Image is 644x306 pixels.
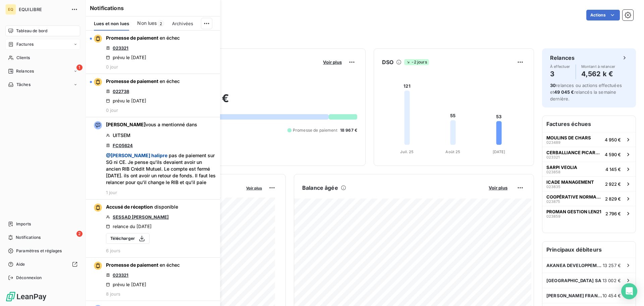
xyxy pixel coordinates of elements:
span: Déconnexion [16,275,42,281]
span: 023875 [546,200,560,204]
span: 2 [76,231,83,237]
tspan: Août 25 [445,149,460,154]
button: Voir plus [321,59,344,65]
span: 18 967 € [340,127,357,133]
a: 022738 [113,89,129,94]
tspan: Juil. 25 [400,149,414,154]
img: Logo LeanPay [5,291,47,302]
span: PROMAN GESTION LEN21 [546,209,601,214]
span: À effectuer [550,64,570,69]
span: pas de paiement sur SG ni CE. Je pense qu'ils devaient avoir un ancien RIB Crédit Mutuel. Le comp... [106,152,216,186]
button: Promesse de paiement en échec022738prévu le [DATE]0 jour [86,74,220,117]
span: Lues et non lues [94,21,129,26]
button: MOULINS DE CHARS0234894 950 € [542,132,636,147]
span: Paramètres et réglages [16,248,62,254]
span: disponible [154,204,178,210]
span: vous a mentionné dans [106,121,197,128]
span: CERBALLIANCE PICARDIE [546,150,602,155]
span: 1 jour [106,190,117,195]
button: Accusé de réception disponibleSESSAD [PERSON_NAME]relance du [DATE]Télécharger6 jours [86,200,220,258]
span: Voir plus [246,186,262,190]
span: en échec [160,262,180,268]
button: Promesse de paiement en échec023321prévu le [DATE]8 jours [86,258,220,301]
span: 2 [158,20,164,27]
h6: Notifications [90,4,216,12]
div: EQ [5,4,16,15]
span: Promesse de paiement [106,78,158,84]
span: UITSEM [113,132,130,139]
span: @ [PERSON_NAME] halipre [106,152,167,158]
span: Accusé de réception [106,204,153,210]
div: Open Intercom Messenger [621,283,637,299]
a: 023321 [113,272,128,278]
span: Promesse de paiement [293,127,337,133]
h4: 3 [550,69,570,79]
span: 13 257 € [603,263,621,268]
span: 4 145 € [605,167,621,172]
button: SARPI VEOLIA0238584 145 € [542,162,636,176]
span: 4 590 € [605,152,621,157]
a: SESSAD [PERSON_NAME] [113,214,169,220]
span: Non lues [137,20,157,27]
h4: 4,562 k € [581,69,615,79]
span: 023835 [546,185,560,189]
span: 13 002 € [602,278,621,283]
span: 2 796 € [605,211,621,216]
button: ICADE MANAGEMENT0238352 922 € [542,176,636,191]
div: relance du [DATE] [106,224,152,229]
span: Montant à relancer [581,64,615,69]
span: Voir plus [489,185,507,190]
button: Télécharger [106,233,150,244]
div: prévu le [DATE] [106,55,146,60]
button: Voir plus [244,185,264,191]
span: Notifications [16,234,41,241]
button: COOPÉRATIVE NORMANDE FUNÉRAIRE0238752 829 € [542,191,636,206]
span: MOULINS DE CHARS [546,135,591,140]
span: Tâches [16,82,31,88]
h6: DSO [382,58,393,66]
button: [PERSON_NAME]vous a mentionné dansUITSEMFC05624 @[PERSON_NAME] halipre pas de paiement sur SG ni ... [86,117,220,200]
span: 0 jour [106,64,118,70]
span: [PERSON_NAME] FRANCE SAFETY ASSESSMENT [546,293,602,298]
span: 10 454 € [602,293,621,298]
button: Voir plus [487,185,509,191]
span: Clients [16,55,30,61]
button: Promesse de paiement en échec023321prévu le [DATE]0 jour [86,31,220,74]
a: Aide [5,259,80,270]
button: CERBALLIANCE PICARDIE0233214 590 € [542,147,636,162]
span: ICADE MANAGEMENT [546,179,594,185]
span: Imports [16,221,31,227]
span: 0 jour [106,107,118,113]
span: 4 950 € [605,137,621,142]
a: 023321 [113,45,128,51]
button: Actions [586,10,620,20]
h6: Relances [550,54,575,62]
span: 023321 [546,155,559,159]
span: 6 jours [106,248,120,253]
span: 8 jours [106,291,120,297]
div: prévu le [DATE] [106,282,146,287]
span: relances ou actions effectuées et relancés la semaine dernière. [550,83,622,101]
span: 023858 [546,170,560,174]
span: en échec [160,78,180,84]
span: Promesse de paiement [106,262,158,268]
span: Factures [16,41,34,47]
span: 2 829 € [605,196,621,202]
span: -2 jours [404,59,429,65]
span: Tableau de bord [16,28,47,34]
span: EQUILIBRE [19,7,67,12]
span: 49 045 € [554,89,574,95]
span: 023489 [546,140,560,144]
span: Relances [16,68,34,74]
span: 023859 [546,214,560,218]
span: Voir plus [323,59,342,65]
h6: Factures échues [542,116,636,132]
span: Promesse de paiement [106,35,158,41]
span: Aide [16,261,25,267]
span: en échec [160,35,180,41]
span: COOPÉRATIVE NORMANDE FUNÉRAIRE [546,194,602,200]
h6: Principaux débiteurs [542,242,636,258]
span: 30 [550,83,556,88]
span: SARPI VEOLIA [546,165,577,170]
span: Archivées [172,21,193,26]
